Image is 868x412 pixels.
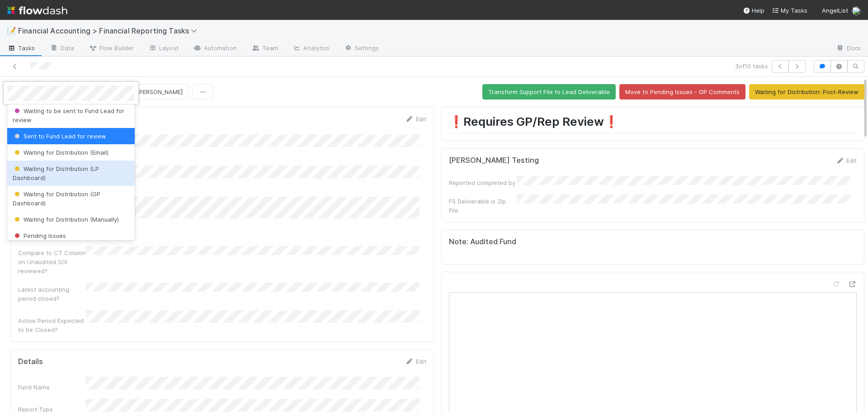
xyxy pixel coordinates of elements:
[13,107,124,123] span: Waiting to be sent to Fund Lead for review
[13,216,119,223] span: Waiting for Distribution (Manually)
[13,232,66,239] span: Pending Issues
[13,133,106,140] span: Sent to Fund Lead for review
[13,149,108,156] span: Waiting for Distribution (Email)
[13,165,99,181] span: Waiting for Distribution (LP Dashboard)
[13,190,100,207] span: Waiting for Distribution (GP Dashboard)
